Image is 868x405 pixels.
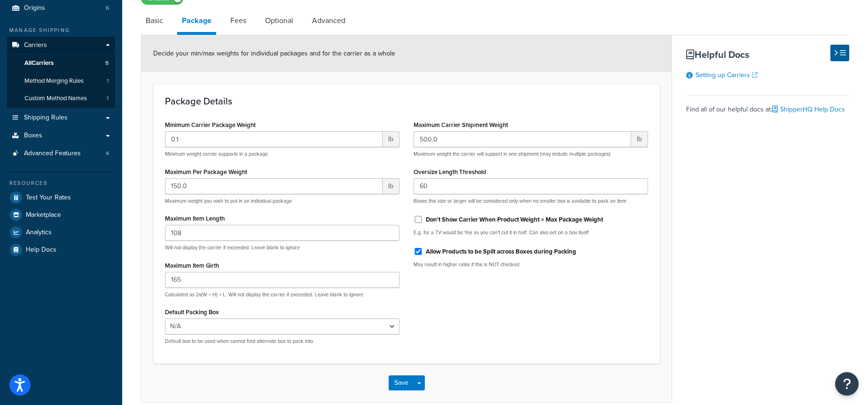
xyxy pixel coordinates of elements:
[414,151,648,158] p: Maximum weight the carrier will support in one shipment (may include multiple packages)
[426,247,576,256] label: Allow Products to be Split across Boxes during Packing
[165,262,219,269] label: Maximum Item Girth
[7,206,115,223] a: Marketplace
[7,37,115,108] li: Carriers
[24,150,81,158] span: Advanced Features
[165,338,399,345] p: Default box to be used when cannot find alternate box to pack into
[631,131,648,147] span: lb
[414,168,486,175] label: Oversize Length Threshold
[7,37,115,54] a: Carriers
[383,178,399,194] span: lb
[106,4,109,12] span: 6
[7,72,115,90] a: Method Merging Rules1
[7,145,115,162] li: Advanced Features
[107,95,109,103] span: 1
[26,229,52,237] span: Analytics
[24,41,47,49] span: Carriers
[165,291,399,298] p: Calculated as 2x(W + H) + L. Will not display the carrier if exceeded. Leave blank to ignore
[24,59,54,67] span: All Carriers
[426,215,603,224] label: Don't Show Carrier When Product Weight > Max Package Weight
[165,215,225,222] label: Maximum Item Length
[165,309,219,316] label: Default Packing Box
[177,9,216,35] a: Package
[7,90,115,107] a: Custom Method Names1
[7,109,115,127] a: Shipping Rules
[7,224,115,241] a: Analytics
[7,145,115,162] a: Advanced Features4
[7,90,115,107] li: Custom Method Names
[24,77,84,85] span: Method Merging Rules
[24,114,68,122] span: Shipping Rules
[26,194,71,202] span: Test Your Rates
[830,45,849,61] button: Hide Help Docs
[414,261,648,268] p: May result in higher rates if this is NOT checked
[7,241,115,258] a: Help Docs
[7,127,115,144] a: Boxes
[26,211,61,219] span: Marketplace
[414,198,648,205] p: Boxes this size or larger will be considered only when no smaller box is available to pack an item
[414,121,508,128] label: Maximum Carrier Shipment Weight
[165,198,399,205] p: Maximum weight you wish to put in an individual package
[24,95,87,103] span: Custom Method Names
[696,70,758,80] a: Setting up Carriers
[165,244,399,251] p: Will not display the carrier if exceeded. Leave blank to ignore
[7,179,115,187] div: Resources
[772,104,845,114] a: ShipperHQ Help Docs
[106,150,109,158] span: 4
[165,168,247,175] label: Maximum Per Package Weight
[414,229,648,236] p: E.g. for a TV would be Yes as you can't cut it in half. Can also set on a box itself
[686,95,849,116] div: Find all of our helpful docs at:
[260,9,298,32] a: Optional
[7,55,115,72] a: AllCarriers5
[141,9,168,32] a: Basic
[383,131,399,147] span: lb
[153,48,395,58] span: Decide your min/max weights for individual packages and for the carrier as a whole
[307,9,350,32] a: Advanced
[835,372,859,396] button: Open Resource Center
[24,132,42,140] span: Boxes
[26,246,56,254] span: Help Docs
[165,121,256,128] label: Minimum Carrier Package Weight
[686,49,849,60] h3: Helpful Docs
[24,4,45,12] span: Origins
[107,77,109,85] span: 1
[226,9,251,32] a: Fees
[7,72,115,90] li: Method Merging Rules
[7,189,115,206] a: Test Your Rates
[105,59,109,67] span: 5
[389,375,414,390] button: Save
[7,26,115,34] div: Manage Shipping
[165,151,399,158] p: Minimum weight carrier supports in a package
[165,96,648,106] h3: Package Details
